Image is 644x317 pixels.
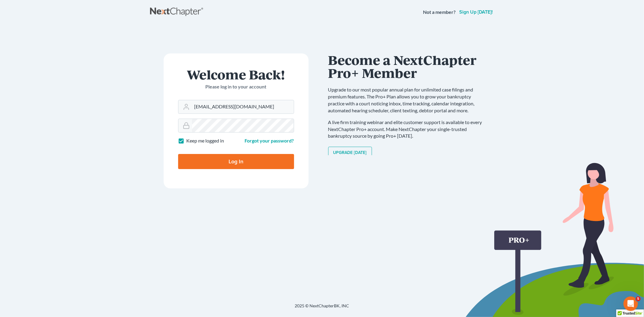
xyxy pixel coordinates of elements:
span: 5 [636,296,641,301]
p: A live firm training webinar and elite customer support is available to every NextChapter Pro+ ac... [328,119,488,140]
h1: Welcome Back! [178,68,294,81]
a: Sign up [DATE]! [458,10,494,14]
input: Log In [178,154,294,169]
label: Keep me logged in [187,137,224,144]
a: Forgot your password? [245,138,294,143]
strong: Not a member? [423,9,456,16]
p: Please log in to your account [178,83,294,90]
h1: Become a NextChapter Pro+ Member [328,53,488,79]
input: Email Address [192,100,294,114]
p: Upgrade to our most popular annual plan for unlimited case filings and premium features. The Pro+... [328,86,488,114]
iframe: Intercom live chat [623,296,638,311]
div: 2025 © NextChapterBK, INC [150,303,494,314]
a: Upgrade [DATE] [328,147,372,159]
